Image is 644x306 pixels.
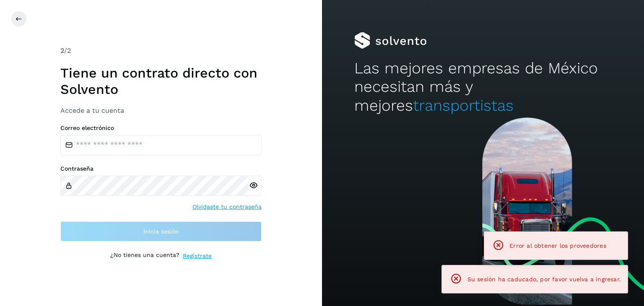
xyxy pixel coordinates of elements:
[143,228,179,234] span: Inicia sesión
[413,96,514,114] span: transportistas
[509,242,606,249] span: Error al obtener los proveedores
[60,46,262,56] div: /2
[60,124,262,132] label: Correo electrónico
[467,276,621,283] span: Su sesión ha caducado, por favor vuelva a ingresar.
[60,165,262,172] label: Contraseña
[60,106,262,114] h3: Accede a tu cuenta
[110,252,179,260] p: ¿No tienes una cuenta?
[183,252,212,260] a: Regístrate
[60,221,262,241] button: Inicia sesión
[60,65,262,97] h1: Tiene un contrato directo con Solvento
[354,59,612,115] h2: Las mejores empresas de México necesitan más y mejores
[60,47,64,54] span: 2
[192,202,262,211] a: Olvidaste tu contraseña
